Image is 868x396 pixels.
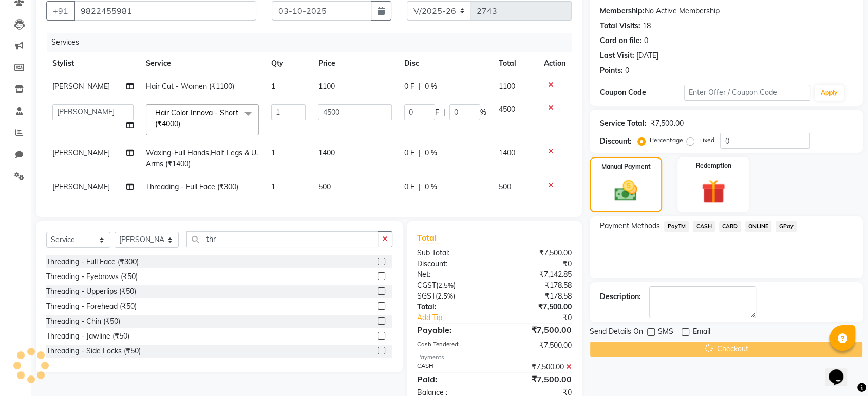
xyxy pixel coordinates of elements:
[600,35,642,46] div: Card on file:
[443,107,445,118] span: |
[692,326,710,339] span: Email
[495,280,580,291] div: ₹178.58
[419,182,421,192] span: |
[146,182,238,191] span: Threading - Full Face (₹300)
[46,256,139,267] div: Threading - Full Face (₹300)
[600,6,853,16] div: No Active Membership
[404,81,414,92] span: 0 F
[590,326,643,339] span: Send Details On
[271,148,275,157] span: 1
[140,52,265,75] th: Service
[684,85,810,101] input: Enter Offer / Coupon Code
[600,6,645,16] div: Membership:
[404,148,414,159] span: 0 F
[46,52,140,75] th: Stylist
[404,182,414,192] span: 0 F
[265,52,312,75] th: Qty
[271,182,275,191] span: 1
[46,271,138,282] div: Threading - Eyebrows (₹50)
[425,81,437,92] span: 0 %
[693,221,715,232] span: CASH
[52,148,110,157] span: [PERSON_NAME]
[417,232,441,243] span: Total
[600,21,640,31] div: Total Visits:
[46,316,120,327] div: Threading - Chin (₹50)
[46,346,141,357] div: Threading - Side Locks (₹50)
[146,148,258,168] span: Waxing-Full Hands,Half Legs & U.Arms (₹1400)
[417,353,572,362] div: Payments
[417,291,436,301] span: SGST
[186,231,378,247] input: Search or Scan
[409,373,495,385] div: Paid:
[46,1,75,21] button: +91
[600,136,632,147] div: Discount:
[409,291,495,302] div: ( )
[480,107,486,118] span: %
[155,108,238,128] span: Hair Color Innova - Short (₹4000)
[607,177,644,204] img: _cash.svg
[745,221,772,232] span: ONLINE
[495,373,580,385] div: ₹7,500.00
[52,82,110,91] span: [PERSON_NAME]
[146,82,234,91] span: Hair Cut - Women (₹1100)
[74,1,256,21] input: Search by Name/Mobile/Email/Code
[409,302,495,312] div: Total:
[425,148,437,159] span: 0 %
[650,135,683,145] label: Percentage
[495,302,580,312] div: ₹7,500.00
[52,182,110,191] span: [PERSON_NAME]
[409,312,508,323] a: Add Tip
[409,362,495,372] div: CASH
[651,118,683,129] div: ₹7,500.00
[815,85,844,101] button: Apply
[409,324,495,336] div: Payable:
[495,248,580,259] div: ₹7,500.00
[46,301,137,312] div: Threading - Forehead (₹50)
[601,162,651,171] label: Manual Payment
[46,286,136,297] div: Threading - Upperlips (₹50)
[312,52,398,75] th: Price
[499,105,515,114] span: 4500
[658,326,673,339] span: SMS
[499,182,511,191] span: 500
[495,291,580,302] div: ₹178.58
[694,176,732,206] img: _gift.svg
[625,65,629,76] div: 0
[499,148,515,157] span: 1400
[409,280,495,291] div: ( )
[636,50,658,61] div: [DATE]
[825,355,858,386] iframe: chat widget
[600,291,641,302] div: Description:
[495,259,580,269] div: ₹0
[318,82,334,91] span: 1100
[699,135,714,145] label: Fixed
[495,340,580,351] div: ₹7,500.00
[600,50,634,61] div: Last Visit:
[435,107,439,118] span: F
[600,221,660,231] span: Payment Methods
[495,362,580,372] div: ₹7,500.00
[409,340,495,351] div: Cash Tendered:
[776,221,797,232] span: GPay
[271,82,275,91] span: 1
[47,33,579,52] div: Services
[600,87,684,98] div: Coupon Code
[318,148,334,157] span: 1400
[409,269,495,280] div: Net:
[438,281,454,289] span: 2.5%
[600,65,623,76] div: Points:
[425,182,437,192] span: 0 %
[644,35,648,46] div: 0
[419,81,421,92] span: |
[409,259,495,269] div: Discount:
[180,119,185,128] a: x
[538,52,572,75] th: Action
[417,281,436,290] span: CGST
[46,331,129,342] div: Threading - Jawline (₹50)
[495,324,580,336] div: ₹7,500.00
[643,21,651,31] div: 18
[600,118,647,129] div: Service Total:
[419,148,421,159] span: |
[719,221,741,232] span: CARD
[318,182,330,191] span: 500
